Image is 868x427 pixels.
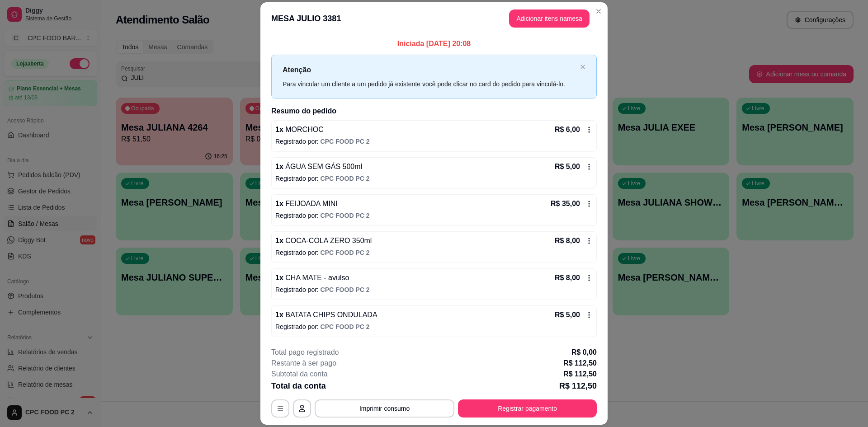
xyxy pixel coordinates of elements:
p: 1 x [275,198,338,209]
div: Para vincular um cliente a um pedido já existente você pode clicar no card do pedido para vinculá... [283,79,576,89]
p: Total pago registrado [271,347,339,358]
button: close [580,64,585,70]
p: Subtotal da conta [271,369,328,380]
button: Adicionar itens namesa [509,9,590,28]
p: R$ 8,00 [555,235,580,246]
p: Registrado por: [275,285,593,294]
p: 1 x [275,161,362,172]
span: CPC FOOD PC 2 [321,249,370,256]
p: R$ 0,00 [571,347,597,358]
span: CPC FOOD PC 2 [321,138,370,145]
p: R$ 112,50 [563,358,597,369]
button: Registrar pagamento [458,399,597,418]
p: Atenção [283,64,576,75]
p: Registrado por: [275,137,593,146]
header: MESA JULIO 3381 [260,2,608,35]
p: Restante à ser pago [271,358,336,369]
p: Registrado por: [275,248,593,257]
p: R$ 112,50 [563,369,597,380]
span: MORCHOC [283,126,324,133]
button: Imprimir consumo [315,399,454,418]
span: CHA MATE - avulso [283,274,349,282]
p: Registrado por: [275,174,593,183]
h2: Resumo do pedido [271,106,597,117]
p: 1 x [275,124,324,135]
span: COCA-COLA ZERO 350ml [283,237,372,244]
span: CPC FOOD PC 2 [321,286,370,293]
button: Close [591,4,606,19]
span: CPC FOOD PC 2 [321,323,370,330]
p: R$ 5,00 [555,310,580,320]
span: CPC FOOD PC 2 [321,175,370,182]
p: Iniciada [DATE] 20:08 [271,38,597,49]
span: ÁGUA SEM GÁS 500ml [283,163,362,170]
p: Registrado por: [275,211,593,220]
p: 1 x [275,272,349,283]
span: FEIJOADA MINI [283,200,338,207]
p: Registrado por: [275,322,593,331]
p: 1 x [275,310,377,320]
p: R$ 35,00 [551,198,580,209]
p: Total da conta [271,380,326,392]
p: R$ 8,00 [555,272,580,283]
p: R$ 112,50 [559,380,597,392]
p: R$ 6,00 [555,124,580,135]
span: BATATA CHIPS ONDULADA [283,311,377,319]
p: 1 x [275,235,372,246]
p: R$ 5,00 [555,161,580,172]
span: CPC FOOD PC 2 [321,212,370,219]
span: close [580,64,585,70]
